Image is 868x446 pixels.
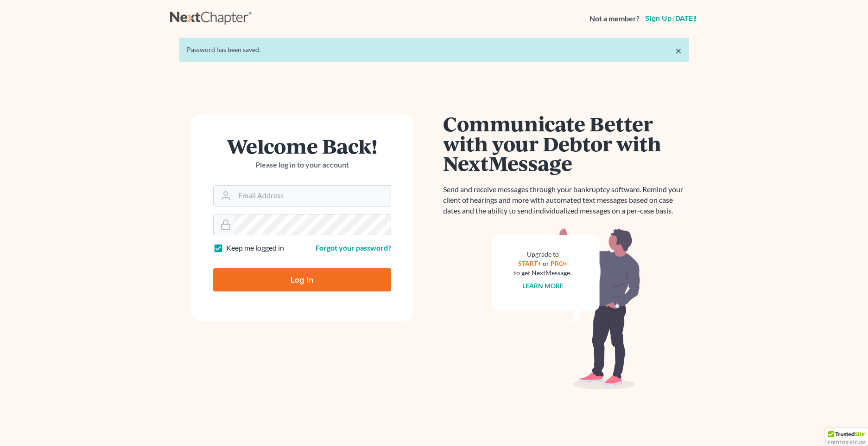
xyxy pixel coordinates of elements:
div: TrustedSite Certified [825,428,868,446]
a: Learn more [522,282,564,290]
a: PRO+ [551,259,568,267]
div: to get NextMessage. [514,268,572,278]
input: Log In [213,268,391,291]
a: × [675,45,682,56]
a: Sign up [DATE]! [643,15,698,22]
div: Password has been saved. [187,45,682,54]
strong: Not a member? [589,13,640,24]
img: nextmessage_bg-59042aed3d76b12b5cd301f8e5b87938c9018125f34e5fa2b7a6b67550977c72.svg [492,227,640,390]
h1: Welcome Back! [213,136,391,156]
label: Keep me logged in [226,243,284,253]
span: or [543,259,549,267]
a: START+ [518,259,541,267]
p: Please log in to your account [213,160,391,170]
a: Forgot your password? [316,243,391,252]
h1: Communicate Better with your Debtor with NextMessage [444,114,689,173]
p: Send and receive messages through your bankruptcy software. Remind your client of hearings and mo... [444,184,689,216]
input: Email Address [234,186,391,206]
div: Upgrade to [514,250,572,259]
